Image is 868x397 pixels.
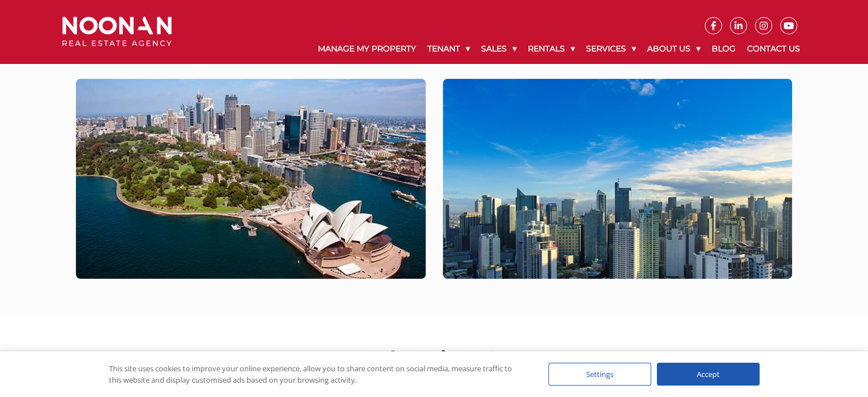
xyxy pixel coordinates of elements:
a: Manage My Property [312,34,422,63]
a: Sales [475,34,522,63]
a: Services [580,34,641,63]
div: Accept [657,363,760,386]
a: Tenant [422,34,475,63]
a: About Us [641,34,706,63]
a: Blog [706,34,741,63]
a: Australia - Sydney Opera House [76,79,426,279]
a: Philippines - City skyline [443,79,793,279]
a: Rentals [522,34,580,63]
div: This site uses cookies to improve your online experience, allow you to share content on social me... [109,363,526,386]
a: Contact Us [741,34,806,63]
div: Settings [548,363,651,386]
img: Noonan Real Estate Agency [62,17,172,47]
